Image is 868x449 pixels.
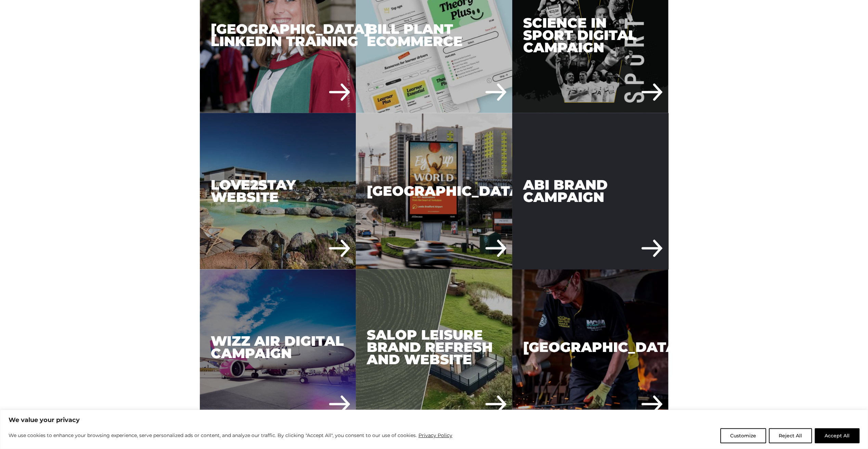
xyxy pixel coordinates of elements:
a: Salop Leisure Brand refresh and website Salop Leisure Brand refresh and website [356,269,512,425]
p: We use cookies to enhance your browsing experience, serve personalized ads or content, and analyz... [9,431,453,439]
button: Reject All [769,428,812,443]
div: Salop Leisure Brand refresh and website [356,269,512,425]
button: Accept All [815,428,859,443]
div: Love2Stay Website [200,113,356,269]
a: National Coal Mining Museum [GEOGRAPHIC_DATA] [512,269,669,425]
div: [GEOGRAPHIC_DATA] [356,113,512,269]
div: Wizz Air Digital Campaign [200,269,356,425]
div: [GEOGRAPHIC_DATA] [512,269,669,425]
a: Privacy Policy [418,431,453,439]
a: ABI Brand Campaign ABI Brand Campaign [512,113,669,269]
a: Leeds Bradford Airport [GEOGRAPHIC_DATA] [356,113,512,269]
div: ABI Brand Campaign [512,113,669,269]
p: We value your privacy [9,416,859,424]
a: Wizz Air Digital Campaign Wizz Air Digital Campaign [200,269,356,425]
button: Customize [720,428,766,443]
a: Love2Stay Website Love2Stay Website [200,113,356,269]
